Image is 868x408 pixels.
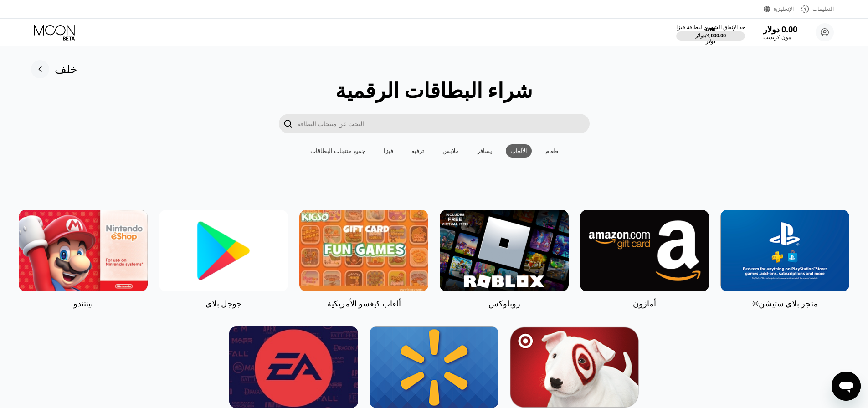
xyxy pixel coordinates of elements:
font: شراء البطاقات الرقمية [335,78,533,103]
iframe: زر لبدء تشغيل نافذة الرسائل [832,372,861,401]
font: 0.00 دولار [695,27,717,39]
div:  [279,114,297,133]
div: فيزا [379,144,398,158]
font: جوجل بلاي [205,299,241,308]
font: نينتندو [73,299,93,308]
font: خلف [55,63,77,76]
font: متجر بلاي ستيشن® [752,299,818,308]
font: ترفيه [411,148,424,154]
font: جميع منتجات البطاقات [310,148,365,154]
font: ملابس [442,148,459,154]
font: فيزا [384,148,393,154]
div: ملابس [438,144,463,158]
font: ألعاب كيغسو الأمريكية [327,299,401,308]
font: يسافر [477,148,492,154]
font: مون كريديت [763,34,791,41]
div: خلف [31,60,77,78]
font: 4,000.00 دولار [706,33,727,45]
div: 0.00 دولارمون كريديت [763,25,797,41]
div: حد الإنفاق الشهري لبطاقة فيزا0.00 دولار/4,000.00 دولار [676,24,745,41]
div: الإنجليزية [764,5,791,14]
font: حد الإنفاق الشهري لبطاقة فيزا [676,24,745,31]
font: 0.00 دولار [763,25,797,34]
font:  [283,119,293,128]
div: يسافر [473,144,497,158]
font: روبلوكس [488,299,520,308]
font: أمازون [633,299,656,308]
font: التعليمات [812,6,834,12]
div: جميع منتجات البطاقات [306,144,370,158]
font: الألعاب [510,148,527,154]
font: الإنجليزية [773,6,794,12]
div: الألعاب [506,144,532,158]
div: التعليمات [791,5,834,14]
div: طعام [541,144,563,158]
font: طعام [545,148,558,154]
div: ترفيه [407,144,429,158]
input: البحث عن منتجات البطاقة [297,114,590,133]
font: / [705,33,707,39]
